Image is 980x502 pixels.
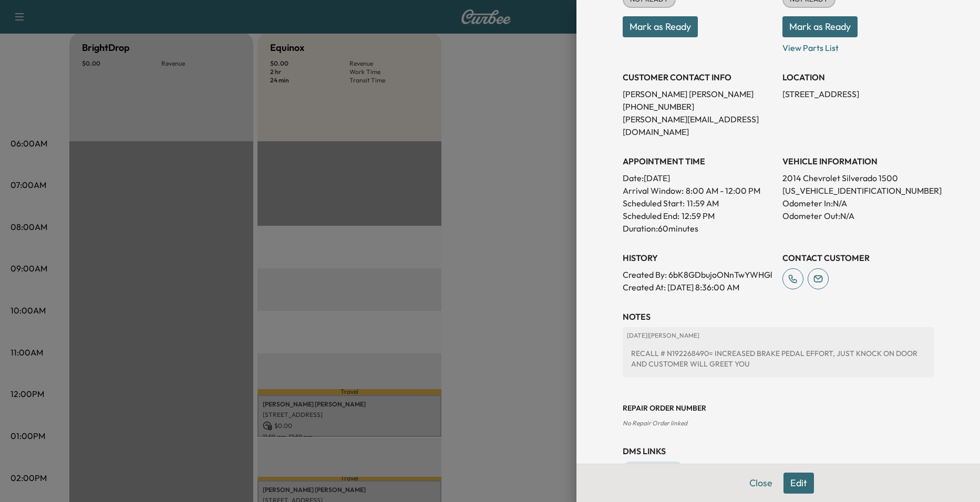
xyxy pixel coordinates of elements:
p: [US_VEHICLE_IDENTIFICATION_NUMBER] [782,184,934,197]
h3: NOTES [623,310,934,323]
p: Created By : 6bK8GDbujoONnTwYWHGl [623,268,774,281]
p: 12:59 PM [682,210,715,222]
p: [PERSON_NAME][EMAIL_ADDRESS][DOMAIN_NAME] [623,113,774,138]
button: Mark as Ready [782,16,858,37]
p: 11:59 AM [687,197,719,210]
p: Arrival Window: [623,184,774,197]
h3: CUSTOMER CONTACT INFO [623,71,774,83]
p: Odometer Out: N/A [782,210,934,222]
h3: APPOINTMENT TIME [623,155,774,168]
h3: CONTACT CUSTOMER [782,252,934,264]
p: Duration: 60 minutes [623,222,774,235]
h3: VEHICLE INFORMATION [782,155,934,168]
p: [PERSON_NAME] [PERSON_NAME] [623,88,774,100]
h3: Repair Order number [623,403,934,413]
p: Odometer In: N/A [782,197,934,210]
p: Scheduled Start: [623,197,685,210]
p: 2014 Chevrolet Silverado 1500 [782,172,934,184]
p: [DATE] | [PERSON_NAME] [627,331,930,340]
h3: LOCATION [782,71,934,83]
button: Close [742,473,779,494]
h3: DMS Links [623,445,934,457]
p: [PHONE_NUMBER] [623,100,774,113]
div: RECALL # N192268490= INCREASED BRAKE PEDAL EFFORT, JUST KNOCK ON DOOR AND CUSTOMER WILL GREET YOU [627,344,930,373]
p: Scheduled End: [623,210,679,222]
h3: History [623,252,774,264]
p: Date: [DATE] [623,172,774,184]
button: Edit [783,473,814,494]
a: Appointment [623,462,683,476]
button: Mark as Ready [623,16,698,37]
p: Created At : [DATE] 8:36:00 AM [623,281,774,294]
p: View Parts List [782,37,934,54]
span: 8:00 AM - 12:00 PM [686,184,760,197]
span: No Repair Order linked [623,419,687,427]
p: [STREET_ADDRESS] [782,88,934,100]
